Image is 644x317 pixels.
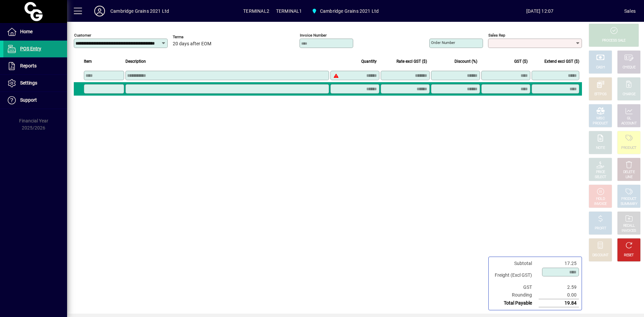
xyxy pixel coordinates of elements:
mat-label: Order number [431,40,455,45]
td: GST [491,283,539,291]
span: Support [20,97,37,103]
span: TERMINAL1 [276,6,302,16]
div: HOLD [596,197,605,202]
span: Description [125,58,146,65]
div: SELECT [595,175,606,180]
td: 2.59 [539,283,579,291]
a: Support [3,92,67,109]
div: DISCOUNT [592,253,608,258]
span: Home [20,29,33,34]
div: INVOICE [594,202,606,207]
div: PRODUCT [621,197,636,202]
span: 20 days after EOM [173,41,211,47]
div: CHEQUE [623,65,635,70]
a: Settings [3,75,67,92]
span: Rate excl GST ($) [396,58,427,65]
a: Home [3,23,67,40]
span: TERMINAL2 [243,6,269,16]
span: Terms [173,35,213,39]
td: Subtotal [491,260,539,267]
mat-label: Sales rep [488,33,505,38]
div: PRODUCT [593,121,608,126]
div: LINE [626,175,632,180]
span: Quantity [361,58,377,65]
div: ACCOUNT [621,121,637,126]
span: [DATE] 12:07 [455,6,624,16]
span: Settings [20,80,37,86]
span: Cambridge Grains 2021 Ltd [309,5,381,17]
div: INVOICES [622,228,636,233]
div: DELETE [623,170,635,175]
span: POS Entry [20,46,41,51]
td: 19.84 [539,299,579,307]
div: EFTPOS [594,92,607,97]
td: 0.00 [539,291,579,299]
div: CASH [596,65,605,70]
span: Reports [20,63,37,68]
div: PRODUCT [621,146,636,151]
div: GL [627,116,631,121]
div: RECALL [623,223,635,228]
td: Rounding [491,291,539,299]
span: Extend excl GST ($) [544,58,579,65]
span: GST ($) [514,58,528,65]
div: PRICE [596,170,605,175]
div: CHARGE [623,92,636,97]
span: Discount (%) [454,58,477,65]
td: Freight (Excl GST) [491,267,539,283]
div: PROFIT [595,226,606,231]
span: Item [84,58,92,65]
div: RESET [624,253,634,258]
mat-label: Invoice number [300,33,327,38]
div: Cambridge Grains 2021 Ltd [110,6,169,16]
div: Sales [624,6,636,16]
button: Profile [89,5,110,17]
div: NOTE [596,146,605,151]
div: PROCESS SALE [602,38,626,43]
a: Reports [3,58,67,74]
div: SUMMARY [621,202,637,207]
div: MISC [596,116,604,121]
td: 17.25 [539,260,579,267]
mat-label: Customer [74,33,91,38]
td: Total Payable [491,299,539,307]
span: Cambridge Grains 2021 Ltd [320,6,379,16]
